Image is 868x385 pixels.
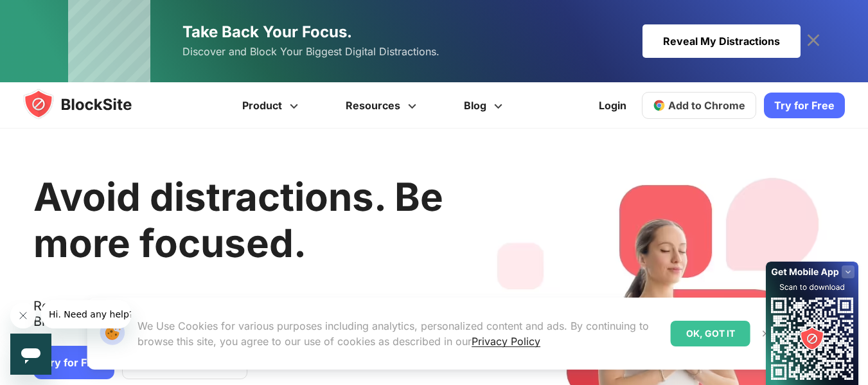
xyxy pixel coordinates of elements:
a: Resources [324,82,442,129]
iframe: Message from company [41,300,131,328]
a: Add to Chrome [642,92,756,119]
img: Close [761,328,771,339]
button: Close [757,325,774,342]
span: Discover and Block Your Biggest Digital Distractions. [182,42,439,61]
iframe: Button to launch messaging window [10,334,51,375]
a: Product [220,82,324,129]
a: Blog [442,82,528,129]
text: Remove distracting apps and sites and stay focused with BlockSite [33,298,443,339]
a: Try for Free [764,93,845,118]
span: Take Back Your Focus. [182,22,352,41]
p: We Use Cookies for various purposes including analytics, personalized content and ads. By continu... [137,318,660,349]
iframe: Close message [10,303,36,328]
a: Privacy Policy [472,335,540,348]
h1: Avoid distractions. Be more focused. [33,174,443,266]
span: Hi. Need any help? [8,9,93,19]
div: Reveal My Distractions [642,24,801,58]
a: Login [591,90,634,121]
div: OK, GOT IT [671,321,750,346]
img: chrome-icon.svg [653,99,666,112]
span: Add to Chrome [668,99,745,112]
img: blocksite-icon.5d769676.svg [23,89,157,120]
